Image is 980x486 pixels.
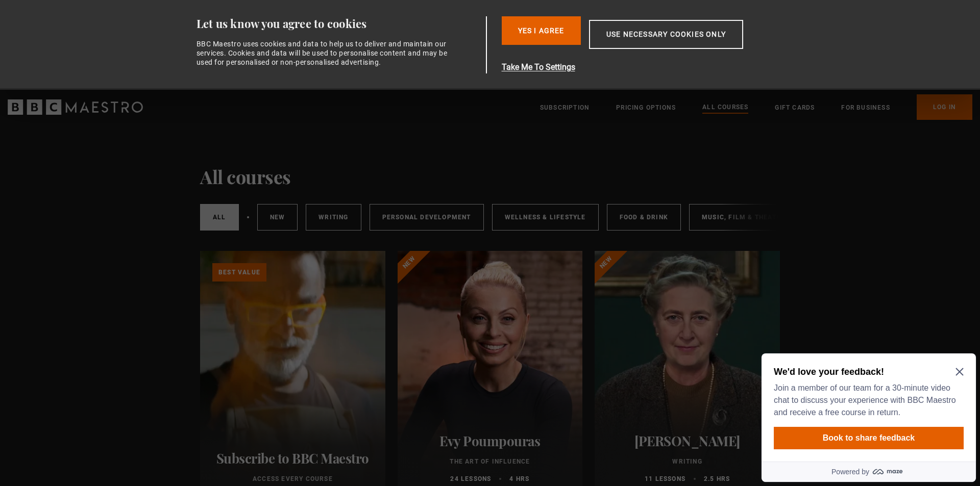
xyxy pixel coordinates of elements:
[775,103,815,113] a: Gift Cards
[917,94,972,120] a: Log In
[540,94,972,120] nav: Primary
[306,204,361,231] a: Writing
[8,99,143,115] svg: BBC Maestro
[16,33,202,69] p: Join a member of our team for a 30-minute video chat to discuss your experience with BBC Maestro ...
[492,204,599,231] a: Wellness & Lifestyle
[197,39,454,67] div: BBC Maestro uses cookies and data to help us to deliver and maintain our services. Cookies and da...
[616,103,676,113] a: Pricing Options
[704,474,730,483] p: 2.5 hrs
[410,433,571,449] h2: Evy Poumpouras
[410,457,571,466] p: The Art of Influence
[4,112,218,133] a: Powered by maze
[607,433,768,449] h2: [PERSON_NAME]
[841,103,890,113] a: For business
[509,474,529,483] p: 4 hrs
[589,20,743,49] button: Use necessary cookies only
[198,18,206,27] button: Close Maze Prompt
[689,204,798,231] a: Music, Film & Theatre
[607,457,768,466] p: Writing
[16,16,202,29] h2: We'd love your feedback!
[607,204,681,231] a: Food & Drink
[257,204,298,231] a: New
[502,61,792,73] button: Take Me To Settings
[212,263,266,282] p: Best value
[502,16,581,45] button: Yes I Agree
[197,16,482,31] div: Let us know you agree to cookies
[16,78,206,100] button: Book to share feedback
[370,204,484,231] a: Personal Development
[200,204,239,231] a: All
[450,474,491,483] p: 24 lessons
[702,102,748,113] a: All Courses
[645,474,685,483] p: 11 lessons
[4,4,218,133] div: Optional study invitation
[540,103,590,113] a: Subscription
[200,166,291,187] h1: All courses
